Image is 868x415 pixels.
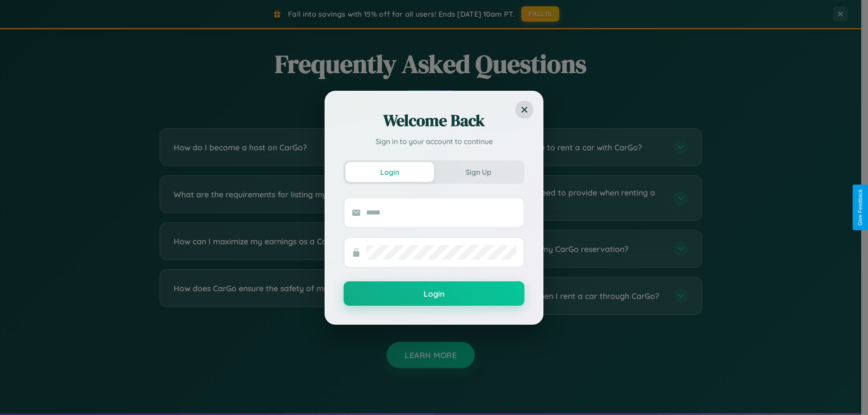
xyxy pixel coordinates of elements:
[344,110,524,131] h2: Welcome Back
[344,281,524,306] button: Login
[434,162,523,182] button: Sign Up
[857,189,863,226] div: Give Feedback
[345,162,434,182] button: Login
[344,136,524,147] p: Sign in to your account to continue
